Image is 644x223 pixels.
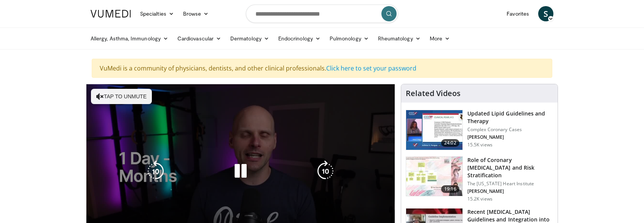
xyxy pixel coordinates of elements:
[425,31,454,46] a: More
[467,134,553,140] p: [PERSON_NAME]
[538,6,553,21] a: S
[173,31,226,46] a: Cardiovascular
[502,6,534,21] a: Favorites
[226,31,274,46] a: Dermatology
[467,181,553,187] p: The [US_STATE] Heart Institute
[406,110,462,150] img: 77f671eb-9394-4acc-bc78-a9f077f94e00.150x105_q85_crop-smart_upscale.jpg
[326,64,416,72] a: Click here to set your password
[86,31,173,46] a: Allergy, Asthma, Immunology
[467,110,553,125] h3: Updated Lipid Guidelines and Therapy
[92,59,552,78] div: VuMedi is a community of physicians, dentists, and other clinical professionals.
[325,31,373,46] a: Pulmonology
[91,89,152,104] button: Tap to unmute
[406,157,462,196] img: 1efa8c99-7b8a-4ab5-a569-1c219ae7bd2c.150x105_q85_crop-smart_upscale.jpg
[135,6,179,21] a: Specialties
[467,142,493,148] p: 15.5K views
[441,185,459,193] span: 19:16
[406,156,553,202] a: 19:16 Role of Coronary [MEDICAL_DATA] and Risk Stratification The [US_STATE] Heart Institute [PER...
[179,6,214,21] a: Browse
[406,89,461,98] h4: Related Videos
[91,10,131,18] img: VuMedi Logo
[274,31,325,46] a: Endocrinology
[441,139,459,147] span: 24:02
[467,156,553,179] h3: Role of Coronary [MEDICAL_DATA] and Risk Stratification
[373,31,425,46] a: Rheumatology
[467,196,493,202] p: 15.2K views
[246,5,398,23] input: Search topics, interventions
[406,110,553,150] a: 24:02 Updated Lipid Guidelines and Therapy Complex Coronary Cases [PERSON_NAME] 15.5K views
[467,127,553,133] p: Complex Coronary Cases
[467,188,553,194] p: [PERSON_NAME]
